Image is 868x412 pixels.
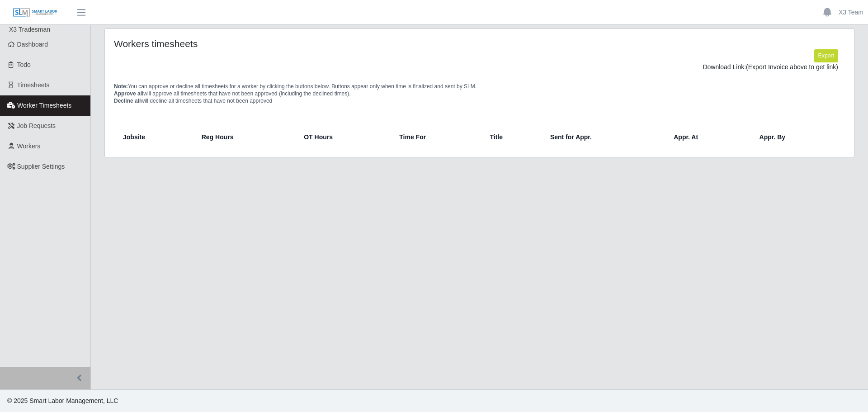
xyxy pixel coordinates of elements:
span: Decline all [114,98,141,104]
th: Jobsite [118,126,194,148]
th: OT Hours [297,126,392,148]
span: Worker Timesheets [17,102,71,109]
div: Download Link: [121,62,838,72]
span: Approve all [114,90,143,97]
span: Job Requests [17,122,56,129]
span: © 2025 Smart Labor Management, LLC [7,397,118,404]
span: Note: [114,83,128,90]
th: Reg Hours [194,126,297,148]
span: Timesheets [17,81,50,89]
span: Dashboard [17,41,48,48]
button: Export [814,49,838,62]
h4: Workers timesheets [114,38,410,49]
th: Appr. By [752,126,841,148]
span: (Export Invoice above to get link) [746,63,838,71]
span: Todo [17,61,31,68]
a: X3 Team [839,8,863,17]
th: Sent for Appr. [543,126,666,148]
span: Workers [17,142,41,150]
span: Supplier Settings [17,163,65,170]
th: Title [483,126,543,148]
p: You can approve or decline all timesheets for a worker by clicking the buttons below. Buttons app... [114,83,845,104]
th: Time For [392,126,482,148]
th: Appr. At [666,126,752,148]
span: X3 Tradesman [9,26,50,33]
img: SLM Logo [13,8,58,18]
